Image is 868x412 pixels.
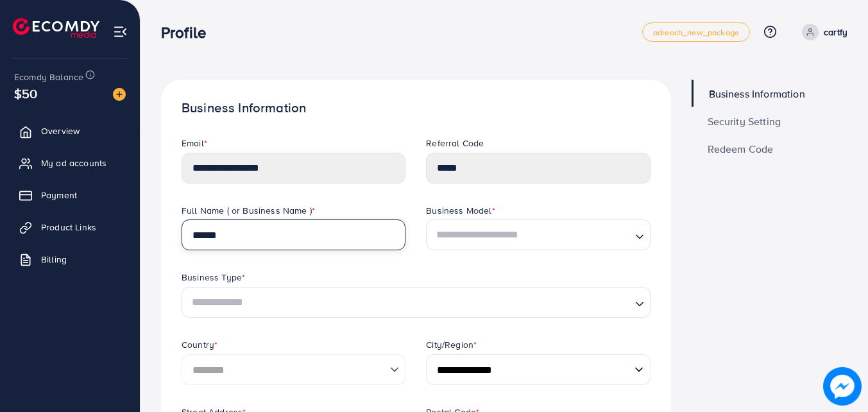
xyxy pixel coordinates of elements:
div: Search for option [182,287,651,318]
a: Overview [10,118,130,144]
label: Email [182,137,207,150]
img: image [823,367,862,406]
img: menu [113,24,128,39]
span: Payment [41,189,77,202]
p: cartfy [824,24,847,40]
a: My ad accounts [10,150,130,176]
span: Security Setting [708,116,781,126]
input: Search for option [187,291,630,314]
label: Full Name ( or Business Name ) [182,204,315,217]
label: Business Model [426,204,495,217]
span: Ecomdy Balance [14,71,83,83]
label: Country [182,338,217,351]
h1: Business Information [182,100,651,116]
span: Overview [41,124,80,137]
a: Payment [10,182,130,208]
a: adreach_new_package [642,22,750,42]
span: My ad accounts [41,157,106,169]
span: Billing [41,253,67,266]
label: Business Type [182,271,245,284]
a: Product Links [10,214,130,240]
span: Redeem Code [708,144,774,154]
label: City/Region [426,338,477,351]
span: Product Links [41,221,96,234]
img: image [113,88,126,101]
img: logo [13,18,99,38]
a: Billing [10,246,130,272]
span: adreach_new_package [653,28,739,37]
h3: Profile [161,23,216,42]
div: Search for option [426,219,650,250]
span: Business Information [709,89,805,99]
a: cartfy [797,24,847,40]
input: Search for option [432,223,629,247]
span: $50 [14,84,37,103]
label: Referral Code [426,137,484,150]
